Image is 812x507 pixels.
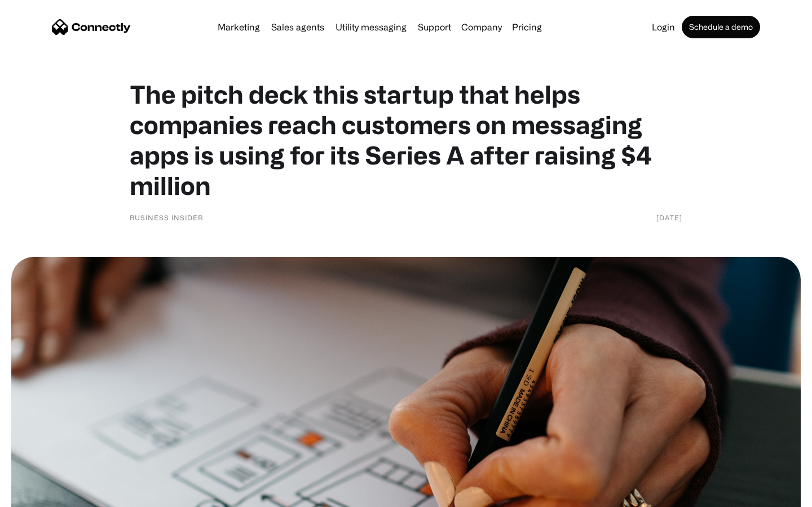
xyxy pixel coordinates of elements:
[23,487,68,503] ul: Language list
[331,23,411,32] a: Utility messaging
[461,19,502,35] div: Company
[413,23,456,32] a: Support
[213,23,264,32] a: Marketing
[130,79,682,201] h1: The pitch deck this startup that helps companies reach customers on messaging apps is using for i...
[130,212,204,223] div: Business Insider
[507,23,546,32] a: Pricing
[647,23,679,32] a: Login
[656,212,682,223] div: [DATE]
[11,487,68,503] aside: Language selected: English
[682,16,760,38] a: Schedule a demo
[267,23,329,32] a: Sales agents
